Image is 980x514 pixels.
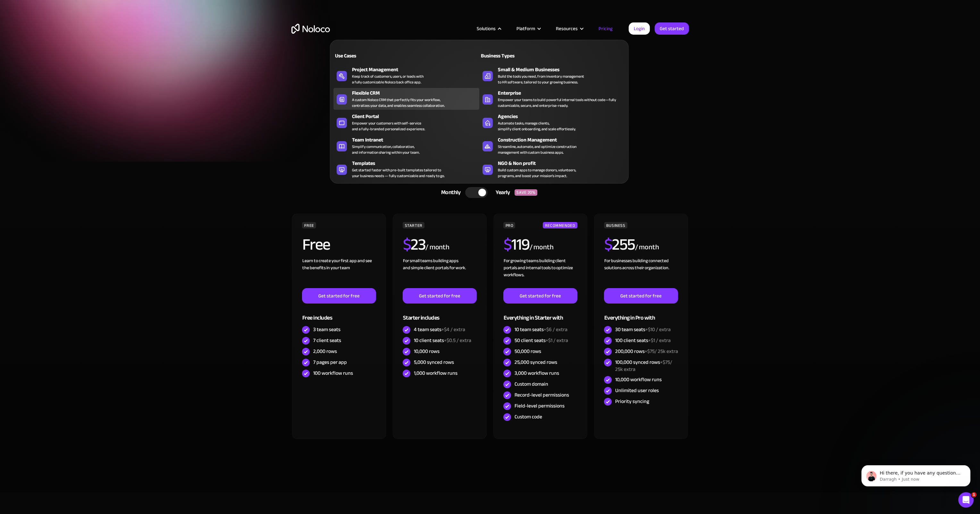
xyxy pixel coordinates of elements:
a: Get started for free [604,288,678,304]
a: AgenciesAutomate tasks, manage clients,simplify client onboarding, and scale effortlessly. [479,111,625,133]
span: $ [503,229,511,260]
a: Small & Medium BusinessesBuild the tools you need, from inventory managementto HR software, tailo... [479,64,625,86]
div: Automate tasks, manage clients, simplify client onboarding, and scale effortlessly. [498,120,576,132]
a: Project ManagementKeep track of customers, users, or leads witha fully customizable Noloco back o... [333,64,479,86]
div: Construction Management [498,136,628,144]
h2: Start for free. Upgrade to support your business at any stage. [291,99,689,109]
div: 30 team seats [615,326,670,333]
div: Empower your customers with self-service and a fully-branded personalized experience. [352,120,425,132]
div: 100,000 synced rows [615,359,678,373]
a: Construction ManagementStreamline, automate, and optimize constructionmanagement with custom busi... [479,135,625,157]
div: Streamline, automate, and optimize construction management with custom business apps. [498,144,576,155]
a: NGO & Non profitBuild custom apps to manage donors, volunteers,programs, and boost your mission’s... [479,158,625,180]
div: Free includes [302,304,376,324]
a: Pricing [591,24,621,33]
a: Get started for free [403,288,476,304]
div: Resources [556,24,578,33]
div: Unlimited user roles [615,387,658,394]
nav: Solutions [330,31,629,184]
div: 5,000 synced rows [414,359,454,366]
a: TemplatesGet started faster with pre-built templates tailored toyour business needs — fully custo... [333,158,479,180]
div: / month [635,242,659,253]
h2: 119 [503,236,529,253]
div: 25,000 synced rows [514,359,557,366]
div: RECOMMENDED [543,222,577,228]
div: 10 client seats [414,337,471,344]
div: Platform [516,24,535,33]
div: 50 client seats [514,337,568,344]
div: Project Management [352,66,482,73]
div: Custom domain [514,381,548,388]
div: Yearly [488,188,515,197]
span: +$4 / extra [441,325,465,334]
span: +$10 / extra [645,325,670,334]
a: Use Cases [333,48,479,63]
div: Learn to create your first app and see the benefits in your team ‍ [302,257,376,288]
div: / month [529,242,553,253]
a: home [291,24,330,34]
span: +$75/ 25k extra [644,347,678,356]
div: FREE [302,222,316,228]
div: 100 workflow runs [313,370,353,377]
div: For growing teams building client portals and internal tools to optimize workflows. [503,257,577,288]
span: 1 [971,492,976,497]
div: Everything in Pro with [604,304,678,324]
div: 3 team seats [313,326,340,333]
a: Get started for free [302,288,376,304]
a: Login [629,22,650,35]
a: Client PortalEmpower your customers with self-serviceand a fully-branded personalized experience. [333,111,479,133]
div: Solutions [469,24,508,33]
div: 1,000 workflow runs [414,370,457,377]
div: A custom Noloco CRM that perfectly fits your workflow, centralizes your data, and enables seamles... [352,97,445,108]
div: 100 client seats [615,337,670,344]
div: Priority syncing [615,398,649,405]
div: Simplify communication, collaboration, and information sharing within your team. [352,144,420,155]
div: For small teams building apps and simple client portals for work. ‍ [403,257,476,288]
h2: 23 [403,236,425,253]
div: 2,000 rows [313,348,337,355]
div: Team Intranet [352,136,482,144]
iframe: Intercom live chat [958,492,974,508]
a: Get started [655,22,689,35]
h2: 255 [604,236,635,253]
span: $ [604,229,612,260]
div: 10,000 workflow runs [615,376,661,383]
span: $ [403,229,411,260]
a: Flexible CRMA custom Noloco CRM that perfectly fits your workflow,centralizes your data, and enab... [333,88,479,110]
div: 10 team seats [514,326,567,333]
span: +$75/ 25k extra [615,357,672,374]
div: Empower your teams to build powerful internal tools without code—fully customizable, secure, and ... [498,97,622,108]
div: / month [425,242,449,253]
div: Everything in Starter with [503,304,577,324]
div: Build the tools you need, from inventory management to HR software, tailored to your growing busi... [498,73,584,85]
div: Flexible CRM [352,89,482,97]
span: +$0.5 / extra [444,336,471,345]
div: For businesses building connected solutions across their organization. ‍ [604,257,678,288]
div: Use Cases [333,52,404,60]
div: Solutions [477,24,496,33]
div: Templates [352,159,482,167]
div: 7 pages per app [313,359,347,366]
h1: Flexible Pricing Designed for Business [291,55,689,93]
h2: Free [302,236,330,253]
div: 7 client seats [313,337,341,344]
div: STARTER [403,222,424,228]
div: Agencies [498,113,628,120]
span: +$1 / extra [648,336,670,345]
a: EnterpriseEmpower your teams to build powerful internal tools without code—fully customizable, se... [479,88,625,110]
a: Business Types [479,48,625,63]
div: Small & Medium Businesses [498,66,628,73]
div: Client Portal [352,113,482,120]
div: Field-level permissions [514,402,564,409]
div: 4 team seats [414,326,465,333]
div: 200,000 rows [615,348,678,355]
div: NGO & Non profit [498,159,628,167]
div: CHOOSE YOUR PLAN [291,168,689,184]
div: Build custom apps to manage donors, volunteers, programs, and boost your mission’s impact. [498,167,576,179]
a: Get started for free [503,288,577,304]
div: Get started faster with pre-built templates tailored to your business needs — fully customizable ... [352,167,445,179]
